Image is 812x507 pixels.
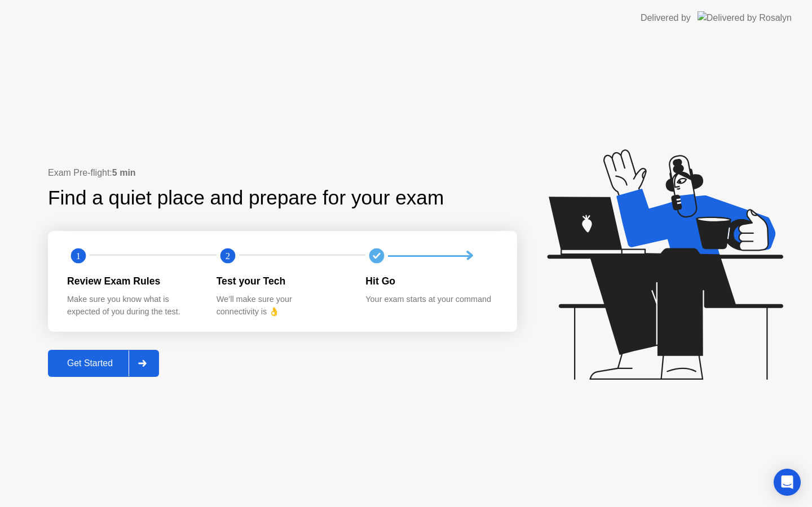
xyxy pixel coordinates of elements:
[217,293,348,318] div: We’ll make sure your connectivity is 👌
[365,293,497,306] div: Your exam starts at your command
[774,469,801,496] div: Open Intercom Messenger
[48,350,159,377] button: Get Started
[67,293,198,318] div: Make sure you know what is expected of you during the test.
[76,251,81,261] text: 1
[217,274,348,288] div: Test your Tech
[67,274,198,288] div: Review Exam Rules
[48,166,517,180] div: Exam Pre-flight:
[112,168,136,177] b: 5 min
[641,11,691,25] div: Delivered by
[51,358,129,368] div: Get Started
[365,274,497,288] div: Hit Go
[698,11,792,24] img: Delivered by Rosalyn
[226,251,230,261] text: 2
[48,183,445,213] div: Find a quiet place and prepare for your exam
